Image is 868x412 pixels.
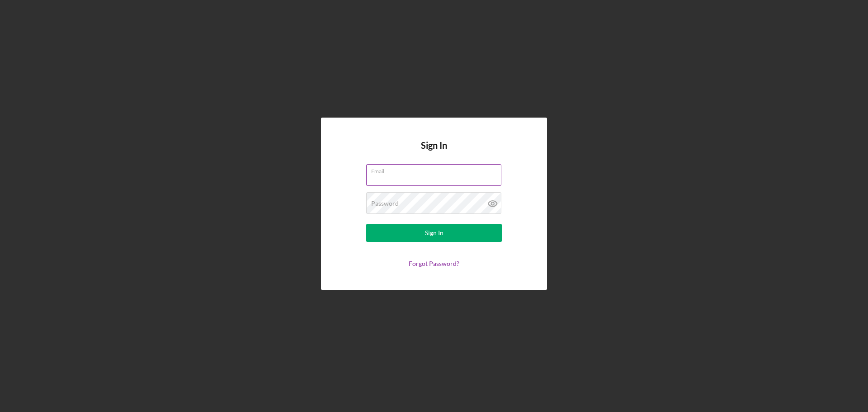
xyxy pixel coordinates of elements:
label: Password [371,200,399,207]
a: Forgot Password? [409,260,459,267]
div: Sign In [425,224,443,242]
button: Sign In [366,224,502,242]
h4: Sign In [421,140,447,164]
label: Email [371,165,501,175]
